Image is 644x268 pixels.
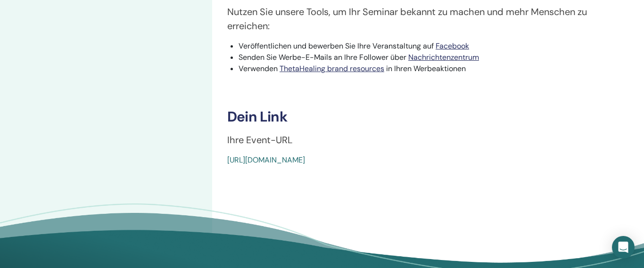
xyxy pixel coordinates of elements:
li: Senden Sie Werbe-E-Mails an Ihre Follower über [239,52,627,63]
li: Veröffentlichen und bewerben Sie Ihre Veranstaltung auf [239,41,627,52]
div: Open Intercom Messenger [612,236,635,259]
a: Nachrichtenzentrum [408,52,479,62]
li: Verwenden in Ihren Werbeaktionen [239,63,627,74]
a: ThetaHealing brand resources [280,64,384,73]
p: Ihre Event-URL [227,133,627,147]
a: [URL][DOMAIN_NAME] [227,155,305,165]
h3: Dein Link [227,108,627,125]
a: Facebook [436,41,469,51]
p: Nutzen Sie unsere Tools, um Ihr Seminar bekannt zu machen und mehr Menschen zu erreichen: [227,5,627,33]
